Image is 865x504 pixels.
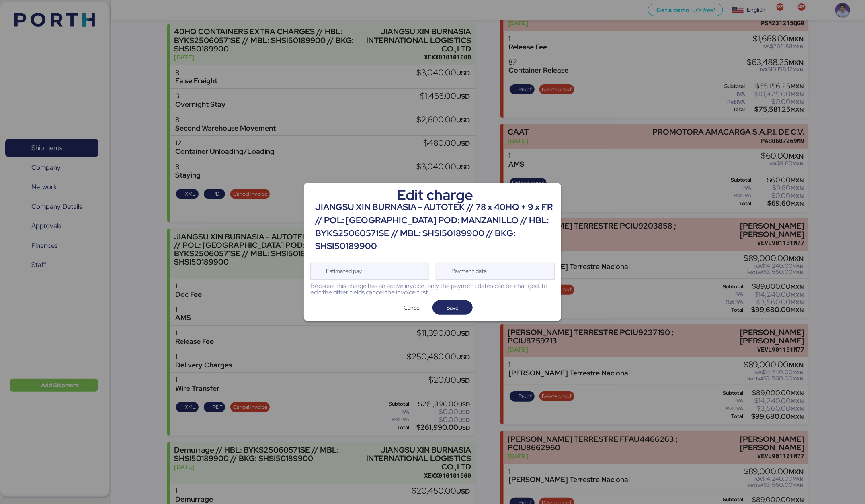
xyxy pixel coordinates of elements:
div: Because this charge has an active invoice, only the payment dates can be changed, to edit the oth... [310,283,555,296]
button: Save [432,300,473,315]
div: Edit charge [315,189,555,201]
span: Save [447,303,459,312]
div: JIANGSU XIN BURNASIA - AUTOTEK // 78 x 40HQ + 9 x FR // POL: [GEOGRAPHIC_DATA] POD: MANZANILLO //... [315,201,555,253]
button: Cancel [392,300,432,315]
span: Cancel [404,303,421,312]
